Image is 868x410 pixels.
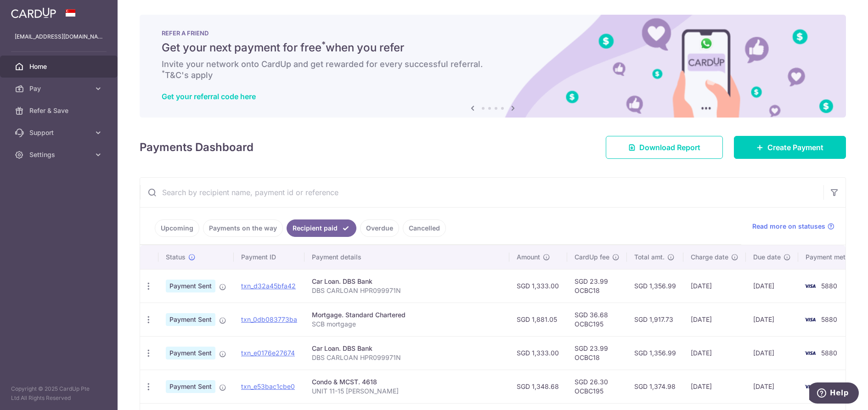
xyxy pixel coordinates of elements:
td: [DATE] [746,303,798,336]
a: Create Payment [734,136,846,159]
span: Payment Sent [166,347,215,359]
span: 5880 [821,349,837,357]
td: SGD 23.99 OCBC18 [567,336,627,370]
th: Payment method [798,245,868,269]
span: CardUp fee [575,253,609,262]
img: Bank Card [801,348,819,359]
td: SGD 23.99 OCBC18 [567,269,627,303]
span: Payment Sent [166,380,215,393]
span: Payment Sent [166,313,215,326]
span: Due date [753,253,781,262]
a: txn_e53bac1cbe0 [241,382,295,390]
span: Charge date [691,253,728,262]
span: Amount [517,253,540,262]
img: RAF banner [140,15,846,118]
td: [DATE] [683,336,746,370]
span: Total amt. [634,253,665,262]
input: Search by recipient name, payment id or reference [140,178,823,207]
td: SGD 1,881.05 [509,303,567,336]
span: 5880 [821,315,837,323]
p: [EMAIL_ADDRESS][DOMAIN_NAME] [15,32,103,41]
td: SGD 1,348.68 [509,370,567,403]
td: SGD 1,917.73 [627,303,683,336]
td: SGD 1,374.98 [627,370,683,403]
td: SGD 1,356.99 [627,336,683,370]
span: Payment Sent [166,280,215,292]
td: SGD 36.68 OCBC195 [567,303,627,336]
a: txn_d32a45bfa42 [241,282,296,290]
a: Get your referral code here [162,92,256,101]
div: Condo & MCST. 4618 [312,377,502,387]
h5: Get your next payment for free when you refer [162,40,824,55]
span: Status [166,253,186,262]
td: [DATE] [746,336,798,370]
th: Payment ID [234,245,304,269]
div: Car Loan. DBS Bank [312,277,502,286]
iframe: Opens a widget where you can find more information [809,382,859,405]
p: SCB mortgage [312,320,502,329]
span: 5880 [821,282,837,290]
h6: Invite your network onto CardUp and get rewarded for every successful referral. T&C's apply [162,59,824,81]
img: CardUp [11,7,56,18]
span: Read more on statuses [752,222,825,231]
span: Support [29,128,90,137]
a: Overdue [360,219,399,237]
img: Bank Card [801,281,819,292]
span: Settings [29,150,90,159]
a: Recipient paid [287,219,356,237]
span: Create Payment [767,142,823,153]
td: SGD 1,333.00 [509,336,567,370]
img: Bank Card [801,381,819,392]
p: UNIT 11-15 [PERSON_NAME] [312,387,502,396]
td: [DATE] [683,303,746,336]
p: DBS CARLOAN HPR099971N [312,286,502,295]
img: Bank Card [801,314,819,325]
a: txn_0db083773ba [241,315,297,323]
span: Download Report [639,142,700,153]
td: SGD 1,333.00 [509,269,567,303]
a: Payments on the way [203,219,283,237]
span: Refer & Save [29,106,90,115]
td: [DATE] [746,269,798,303]
div: Car Loan. DBS Bank [312,344,502,353]
td: SGD 1,356.99 [627,269,683,303]
a: Upcoming [155,219,199,237]
td: [DATE] [746,370,798,403]
a: Download Report [606,136,723,159]
span: Pay [29,84,90,93]
th: Payment details [304,245,509,269]
a: Cancelled [403,219,446,237]
h4: Payments Dashboard [140,139,254,156]
a: txn_e0176e27674 [241,349,295,357]
span: Home [29,62,90,71]
p: DBS CARLOAN HPR099971N [312,353,502,362]
div: Mortgage. Standard Chartered [312,310,502,320]
td: [DATE] [683,269,746,303]
td: [DATE] [683,370,746,403]
a: Read more on statuses [752,222,834,231]
td: SGD 26.30 OCBC195 [567,370,627,403]
p: REFER A FRIEND [162,29,824,37]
